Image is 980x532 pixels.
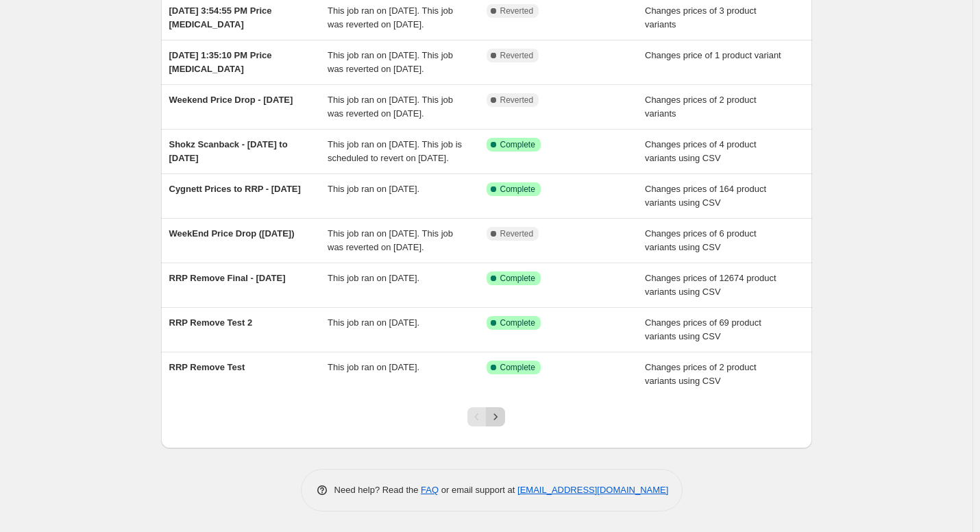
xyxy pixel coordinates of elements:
span: This job ran on [DATE]. This job was reverted on [DATE]. [328,228,453,252]
span: Need help? Read the [334,485,421,495]
span: Changes prices of 6 product variants using CSV [645,228,757,252]
span: Complete [500,317,535,328]
span: Changes prices of 164 product variants using CSV [645,184,766,208]
span: [DATE] 3:54:55 PM Price [MEDICAL_DATA] [169,5,272,29]
span: Changes prices of 3 product variants [645,5,757,29]
span: [DATE] 1:35:10 PM Price [MEDICAL_DATA] [169,50,272,74]
span: Changes prices of 4 product variants using CSV [645,139,757,163]
span: This job ran on [DATE]. This job was reverted on [DATE]. [328,5,453,29]
span: Shokz Scanback - [DATE] to [DATE] [169,139,288,163]
span: Reverted [500,50,534,61]
span: Complete [500,362,535,373]
span: Complete [500,184,535,195]
span: Changes prices of 12674 product variants using CSV [645,273,776,297]
span: Complete [500,139,535,150]
span: This job ran on [DATE]. [328,362,419,372]
span: Reverted [500,5,534,16]
span: Reverted [500,95,534,106]
span: Cygnett Prices to RRP - [DATE] [169,184,301,194]
span: Weekend Price Drop - [DATE] [169,95,293,105]
nav: Pagination [467,407,505,426]
span: WeekEnd Price Drop ([DATE]) [169,228,295,239]
span: RRP Remove Test [169,362,245,372]
span: or email support at [439,485,517,495]
span: RRP Remove Final - [DATE] [169,273,286,283]
span: Changes prices of 2 product variants [645,95,757,119]
button: Next [486,407,505,426]
a: FAQ [421,485,439,495]
a: [EMAIL_ADDRESS][DOMAIN_NAME] [517,485,668,495]
span: Reverted [500,228,534,239]
span: Changes prices of 2 product variants using CSV [645,362,757,386]
span: This job ran on [DATE]. This job was reverted on [DATE]. [328,95,453,119]
span: This job ran on [DATE]. This job was reverted on [DATE]. [328,50,453,74]
span: This job ran on [DATE]. [328,317,419,328]
span: This job ran on [DATE]. [328,184,419,194]
span: This job ran on [DATE]. This job is scheduled to revert on [DATE]. [328,139,462,163]
span: Complete [500,273,535,284]
span: RRP Remove Test 2 [169,317,253,328]
span: Changes price of 1 product variant [645,50,781,60]
span: This job ran on [DATE]. [328,273,419,283]
span: Changes prices of 69 product variants using CSV [645,317,761,341]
